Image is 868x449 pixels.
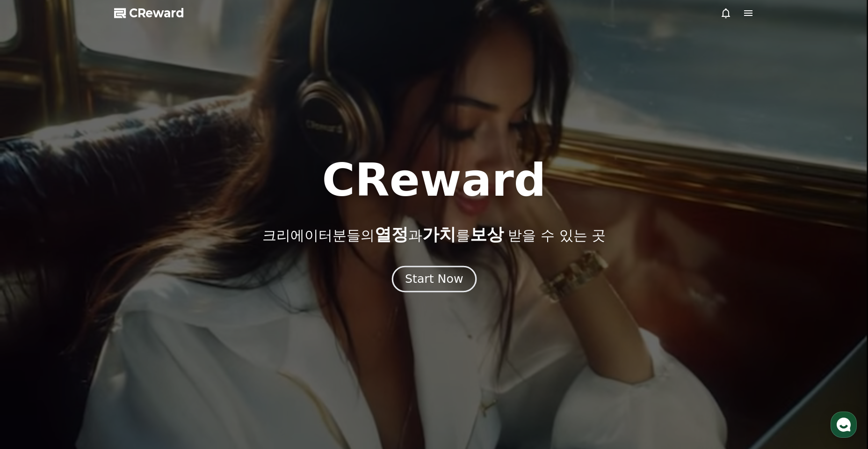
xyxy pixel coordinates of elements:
div: Start Now [405,271,463,287]
h1: CReward [322,158,546,203]
p: 크리에이터분들의 과 를 받을 수 있는 곳 [262,225,606,244]
a: 홈 [3,297,62,320]
button: Start Now [391,265,476,292]
span: 보상 [470,225,504,244]
span: 대화 [86,311,97,319]
span: 홈 [29,311,35,318]
span: 가치 [422,225,456,244]
span: 설정 [145,311,156,318]
span: CReward [129,6,184,21]
a: CReward [114,6,184,21]
span: 열정 [375,225,408,244]
a: 대화 [62,297,121,320]
a: 설정 [121,297,180,320]
a: Start Now [394,276,475,285]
